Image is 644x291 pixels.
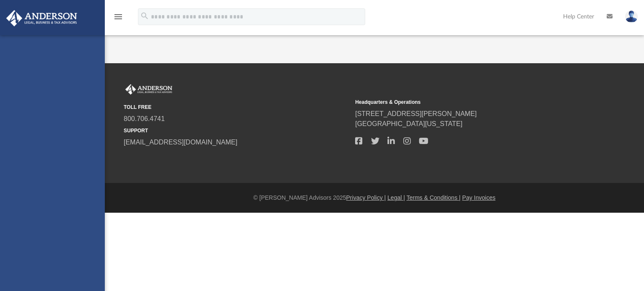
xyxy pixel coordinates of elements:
a: [EMAIL_ADDRESS][DOMAIN_NAME] [124,139,237,146]
a: [STREET_ADDRESS][PERSON_NAME] [355,110,477,117]
i: search [140,11,149,21]
img: Anderson Advisors Platinum Portal [124,84,174,95]
small: Headquarters & Operations [355,98,581,106]
a: [GEOGRAPHIC_DATA][US_STATE] [355,120,462,127]
a: Pay Invoices [462,194,495,201]
img: Anderson Advisors Platinum Portal [4,10,80,26]
a: Privacy Policy | [346,194,386,201]
i: menu [113,12,123,22]
a: Legal | [387,194,405,201]
small: TOLL FREE [124,103,349,111]
div: © [PERSON_NAME] Advisors 2025 [105,193,644,202]
a: menu [113,16,123,22]
a: Terms & Conditions | [407,194,461,201]
small: SUPPORT [124,127,349,134]
a: 800.706.4741 [124,115,165,122]
img: User Pic [625,10,638,23]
